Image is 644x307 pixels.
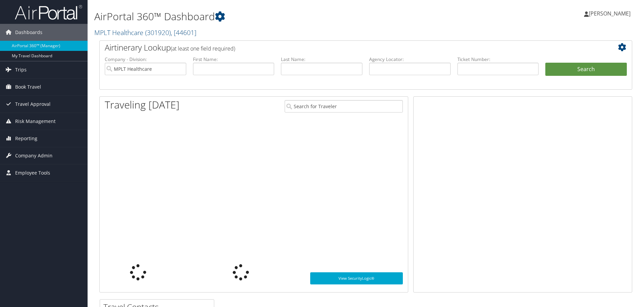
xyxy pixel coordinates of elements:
[457,56,539,63] label: Ticket Number:
[15,130,37,147] span: Reporting
[15,96,51,113] span: Travel Approval
[310,272,403,284] a: View SecurityLogic®
[193,56,275,63] label: First Name:
[15,24,42,41] span: Dashboards
[94,9,456,24] h1: AirPortal 360™ Dashboard
[285,100,403,113] input: Search for Traveler
[589,10,631,17] span: [PERSON_NAME]
[94,28,196,37] a: MPLT Healthcare
[545,63,627,76] button: Search
[15,79,41,95] span: Book Travel
[15,147,53,164] span: Company Admin
[105,98,180,112] h1: Traveling [DATE]
[145,28,171,37] span: ( 301920 )
[105,56,186,63] label: Company - Division:
[171,28,196,37] span: , [ 44601 ]
[15,164,50,181] span: Employee Tools
[281,56,362,63] label: Last Name:
[105,42,582,53] h2: Airtinerary Lookup
[15,61,27,78] span: Trips
[15,4,82,20] img: airportal-logo.png
[369,56,451,63] label: Agency Locator:
[171,45,235,52] span: (at least one field required)
[584,3,637,24] a: [PERSON_NAME]
[15,113,56,130] span: Risk Management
